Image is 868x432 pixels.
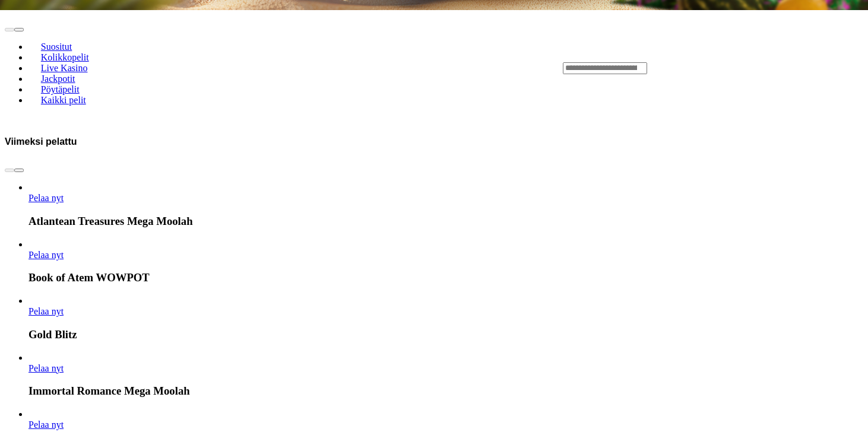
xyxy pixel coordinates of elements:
[28,182,863,228] article: Atlantean Treasures Mega Moolah
[28,296,863,341] article: Gold Blitz
[5,10,863,126] header: Lobby
[36,84,84,94] span: Pöytäpelit
[36,42,77,52] span: Suositut
[28,250,64,260] span: Pelaa nyt
[14,169,24,172] button: next slide
[14,28,24,31] button: next slide
[28,193,64,203] a: Atlantean Treasures Mega Moolah
[28,271,863,284] h3: Book of Atem WOWPOT
[28,38,84,56] a: Suositut
[28,91,99,109] a: Kaikki pelit
[28,420,64,430] span: Pelaa nyt
[28,328,863,341] h3: Gold Blitz
[28,250,64,260] a: Book of Atem WOWPOT
[36,74,80,84] span: Jackpotit
[28,59,100,77] a: Live Kasino
[28,70,87,88] a: Jackpotit
[28,81,91,99] a: Pöytäpelit
[28,420,64,430] a: Juicy Joker Mega Moolah
[28,363,64,373] span: Pelaa nyt
[5,136,77,147] h3: Viimeksi pelattu
[36,95,91,105] span: Kaikki pelit
[563,62,647,74] input: Search
[28,49,101,66] a: Kolikkopelit
[5,28,14,31] button: prev slide
[5,169,14,172] button: prev slide
[28,363,64,373] a: Immortal Romance Mega Moolah
[5,21,539,115] nav: Lobby
[28,306,64,316] a: Gold Blitz
[36,63,93,73] span: Live Kasino
[28,352,863,398] article: Immortal Romance Mega Moolah
[36,52,94,62] span: Kolikkopelit
[28,239,863,285] article: Book of Atem WOWPOT
[28,306,64,316] span: Pelaa nyt
[28,215,863,228] h3: Atlantean Treasures Mega Moolah
[28,193,64,203] span: Pelaa nyt
[28,385,863,398] h3: Immortal Romance Mega Moolah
